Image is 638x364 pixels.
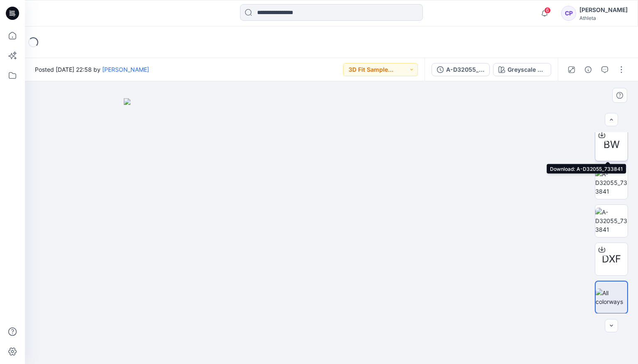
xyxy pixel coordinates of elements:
img: A-D32055_733841 [595,170,628,196]
div: Athleta [579,15,628,21]
div: CP [561,6,576,21]
button: Greyscale Colorway 0% transparency [493,63,551,76]
div: A-D32055_733841 [446,65,484,74]
img: All colorways [596,289,627,306]
span: Posted [DATE] 22:58 by [35,65,149,74]
div: [PERSON_NAME] [579,5,628,15]
button: A-D32055_733841 [432,63,490,76]
button: Details [582,63,595,76]
span: BW [604,137,620,152]
span: 6 [544,7,551,14]
div: Greyscale Colorway 0% transparency [508,65,546,74]
img: A-D32055_733841 [595,208,628,234]
img: eyJhbGciOiJIUzI1NiIsImtpZCI6IjAiLCJzbHQiOiJzZXMiLCJ0eXAiOiJKV1QifQ.eyJkYXRhIjp7InR5cGUiOiJzdG9yYW... [124,98,539,364]
span: DXF [602,252,621,267]
a: [PERSON_NAME] [102,66,149,73]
